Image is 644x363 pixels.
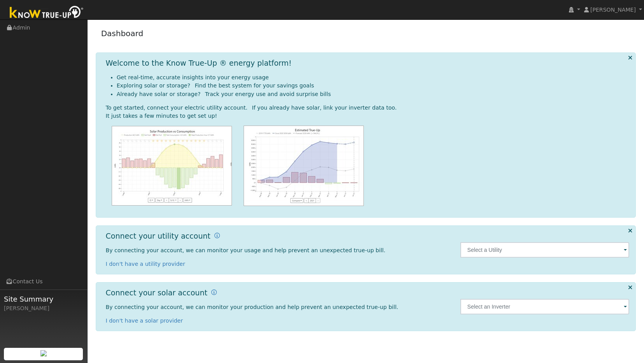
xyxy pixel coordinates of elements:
div: [PERSON_NAME] [4,304,83,312]
a: I don't have a utility provider [106,261,185,267]
span: By connecting your account, we can monitor your usage and help prevent an unexpected true-up bill. [106,247,386,253]
img: Know True-Up [6,4,88,22]
li: Exploring solar or storage? Find the best system for your savings goals [117,82,630,90]
a: I don't have a solar provider [106,318,183,324]
div: To get started, connect your electric utility account. If you already have solar, link your inver... [106,104,630,112]
h1: Connect your utility account [106,232,211,241]
span: Site Summary [4,294,83,304]
li: Get real-time, accurate insights into your energy usage [117,73,630,82]
input: Select a Utility [460,242,630,258]
img: retrieve [40,350,47,356]
div: It just takes a few minutes to get set up! [106,112,630,120]
span: [PERSON_NAME] [590,7,636,13]
span: By connecting your account, we can monitor your production and help prevent an unexpected true-up... [106,304,398,310]
a: Dashboard [101,29,144,38]
li: Already have solar or storage? Track your energy use and avoid surprise bills [117,90,630,98]
h1: Connect your solar account [106,288,207,297]
input: Select an Inverter [460,299,630,314]
h1: Welcome to the Know True-Up ® energy platform! [106,59,292,68]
